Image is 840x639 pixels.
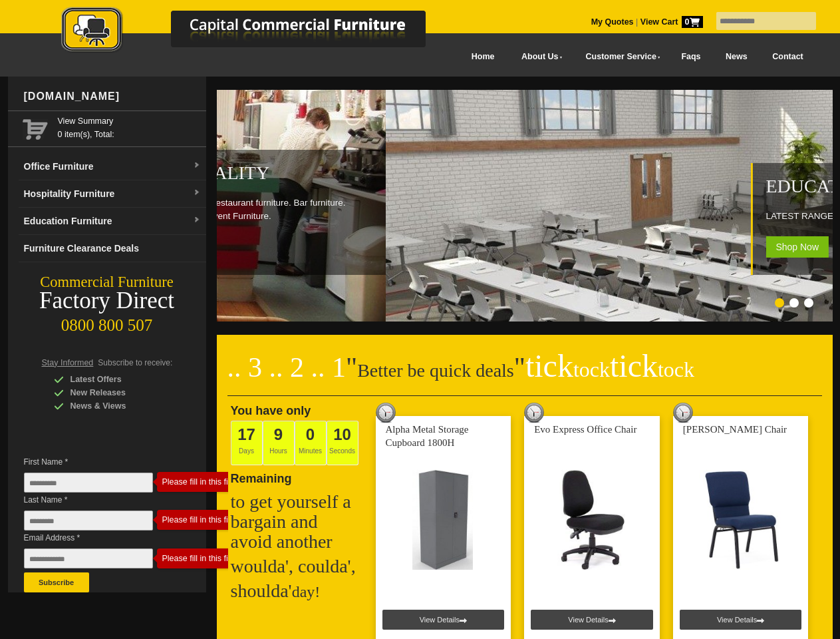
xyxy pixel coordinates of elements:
[306,425,315,443] span: 0
[237,425,255,443] span: 17
[24,473,153,493] input: First Name *
[231,556,364,576] h2: woulda', coulda',
[227,352,347,383] span: .. 3 .. 2 .. 1
[638,17,702,27] a: View Cart0
[682,16,703,28] span: 0
[150,196,378,223] p: Cafe furniture. Restaurant furniture. Bar furniture. Conference & Event Furniture.
[24,511,153,531] input: Last Name *
[24,572,89,592] button: Subscribe
[19,77,206,116] div: [DOMAIN_NAME]
[673,403,693,423] img: tick tock deal clock
[658,357,694,381] span: tock
[713,42,760,72] a: News
[19,208,206,235] a: Education Furnituredropdown
[231,581,364,602] h2: shoulda'
[524,403,544,423] img: tick tock deal clock
[162,515,239,525] div: Please fill in this field
[24,531,173,544] span: Email Address *
[295,421,327,465] span: Minutes
[231,404,311,417] span: You have only
[231,421,263,465] span: Days
[766,236,829,258] span: Shop Now
[193,162,201,170] img: dropdown
[640,17,703,27] strong: View Cart
[58,114,201,128] a: View Summary
[591,17,634,27] a: My Quotes
[669,42,714,72] a: Faqs
[19,153,206,180] a: Office Furnituredropdown
[525,348,694,383] span: tick tick
[227,356,822,396] h2: Better be quick deals
[19,180,206,208] a: Hospitality Furnituredropdown
[25,7,490,59] a: Capital Commercial Furniture Logo
[24,455,173,469] span: First Name *
[162,554,239,563] div: Please fill in this field
[346,352,357,383] span: "
[571,42,668,72] a: Customer Service
[789,298,799,308] li: Page dot 2
[24,493,173,507] span: Last Name *
[8,273,206,292] div: Commercial Furniture
[231,492,364,552] h2: to get yourself a bargain and avoid another
[98,358,172,367] span: Subscribe to receive:
[333,425,351,443] span: 10
[775,298,784,308] li: Page dot 1
[19,235,206,262] a: Furniture Clearance Deals
[24,548,153,568] input: Email Address *
[376,403,396,423] img: tick tock deal clock
[54,386,180,399] div: New Releases
[292,583,321,600] span: day!
[193,189,201,197] img: dropdown
[573,357,610,381] span: tock
[54,373,180,386] div: Latest Offers
[507,42,571,72] a: About Us
[231,467,292,485] span: Remaining
[25,7,490,55] img: Capital Commercial Furniture Logo
[42,358,94,367] span: Stay Informed
[58,114,201,139] span: 0 item(s), Total:
[162,477,239,487] div: Please fill in this field
[274,425,283,443] span: 9
[263,421,295,465] span: Hours
[514,352,694,383] span: "
[327,421,358,465] span: Seconds
[804,298,813,308] li: Page dot 3
[8,292,206,310] div: Factory Direct
[150,163,378,183] h2: Hospitality
[760,42,815,72] a: Contact
[54,399,180,413] div: News & Views
[193,216,201,224] img: dropdown
[8,310,206,335] div: 0800 800 507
